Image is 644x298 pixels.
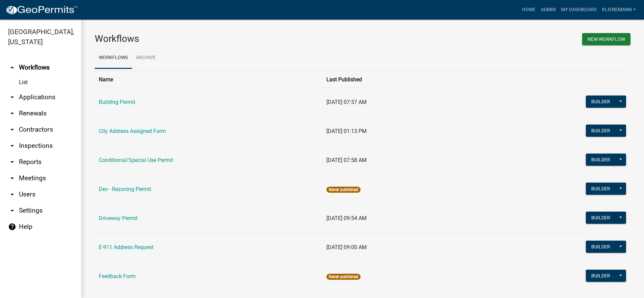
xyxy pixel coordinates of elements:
a: klienemann [599,3,639,16]
i: help [8,223,16,231]
button: Builder [586,270,616,282]
span: [DATE] 07:58 AM [326,157,367,163]
i: arrow_drop_down [8,207,16,215]
span: Never published [326,274,361,280]
button: Builder [586,125,616,137]
span: Never published [326,187,361,193]
a: Feedback Form [99,273,136,279]
span: [DATE] 01:13 PM [326,128,367,134]
a: Archive [132,47,160,69]
a: My Dashboard [558,3,599,16]
i: arrow_drop_down [8,142,16,150]
span: [DATE] 09:00 AM [326,244,367,250]
a: E-911 Address Request [99,244,154,250]
button: New Workflow [582,33,630,45]
a: Building Permit [99,99,135,105]
a: Driveway Permit [99,215,138,221]
button: Builder [586,183,616,195]
button: Builder [586,154,616,166]
i: arrow_drop_down [8,126,16,134]
button: Builder [586,212,616,224]
a: Dev - Rezoning Permit [99,186,151,192]
span: [DATE] 09:54 AM [326,215,367,221]
i: arrow_drop_down [8,190,16,198]
i: arrow_drop_down [8,174,16,182]
button: Builder [586,241,616,253]
a: Conditional/Special Use Permit [99,157,173,163]
a: Admin [538,3,558,16]
a: City Address Assigned Form [99,128,166,134]
i: arrow_drop_up [8,63,16,72]
th: Last Published [322,71,543,88]
i: arrow_drop_down [8,158,16,166]
th: Name [95,71,322,88]
i: arrow_drop_down [8,93,16,101]
i: arrow_drop_down [8,109,16,117]
a: Workflows [95,47,132,69]
button: Builder [586,96,616,108]
span: [DATE] 07:57 AM [326,99,367,105]
h3: Workflows [95,33,358,45]
a: Home [519,3,538,16]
